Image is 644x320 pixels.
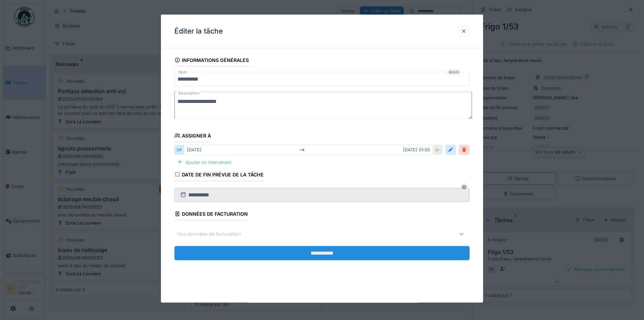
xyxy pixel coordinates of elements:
[184,145,433,155] div: [DATE] [DATE] 01:00
[433,145,443,155] div: G-
[174,55,249,67] div: Informations générales
[174,131,211,142] div: Assigner à
[177,89,201,98] label: Description
[174,145,184,155] div: DP
[174,209,248,220] div: Données de facturation
[174,27,223,36] h3: Éditer la tâche
[177,69,188,75] label: Nom
[174,157,234,167] div: Ajouter un intervenant
[177,230,251,238] div: Vos données de facturation
[448,69,460,75] div: Requis
[174,169,264,181] div: Date de fin prévue de la tâche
